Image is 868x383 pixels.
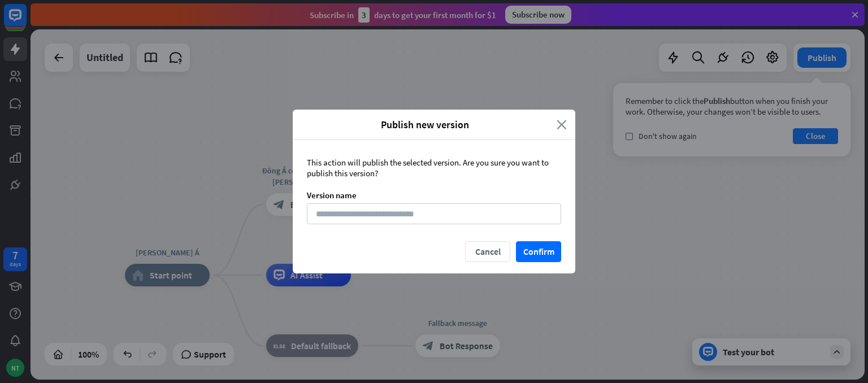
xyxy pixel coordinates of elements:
button: Confirm [516,241,561,262]
i: close [557,118,567,131]
span: Publish new version [301,118,548,131]
button: Open LiveChat chat widget [9,5,43,38]
div: This action will publish the selected version. Are you sure you want to publish this version? [307,157,561,179]
button: Cancel [465,241,510,262]
div: Version name [307,190,561,201]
